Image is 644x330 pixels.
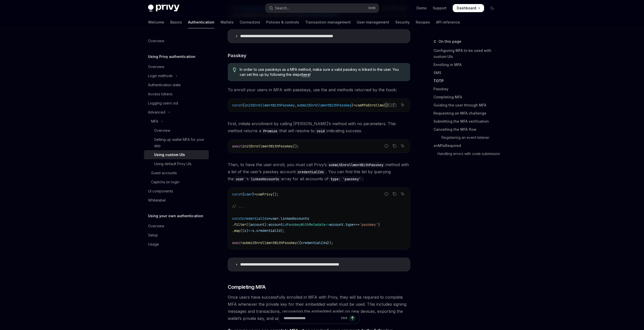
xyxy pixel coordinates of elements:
a: Setup [144,231,209,240]
a: Transaction management [305,16,351,28]
span: await [232,144,242,148]
span: Completing MFA [228,283,266,291]
span: Once users have successfully enrolled in MFA with Privy, they will be required to complete MFA wh... [228,294,410,322]
span: => [325,222,329,227]
div: Setting up wallet MFA for your app [154,137,206,149]
span: . [254,228,256,233]
span: . [279,216,281,221]
button: Toggle dark mode [488,4,496,12]
button: Ask AI [399,143,406,149]
div: Whitelabel [148,197,166,203]
a: API reference [436,16,460,28]
div: Search... [275,5,289,11]
span: . [343,222,345,227]
div: Logging users out [148,100,178,106]
div: Overview [148,64,164,70]
button: Open search [265,4,379,13]
div: MFA [151,118,158,124]
a: Overview [144,222,209,231]
a: Welcome [148,16,164,28]
span: map [234,228,240,233]
span: ) [264,222,266,227]
span: type [345,222,354,227]
a: Recipes [416,16,430,28]
h5: Using your own authentication [148,213,203,219]
span: : [266,222,268,227]
code: user [234,176,246,182]
div: Login methods [148,73,173,79]
a: Using default Privy UIs [144,159,209,168]
button: Ask AI [399,191,406,197]
span: PasskeyWithMetadata [287,222,325,227]
button: Copy the contents from the code block [391,191,398,197]
span: = [254,192,256,196]
a: Overview [144,36,209,46]
code: credentialIds [296,169,326,175]
span: . [232,222,234,227]
span: } [351,103,354,107]
span: x [244,228,246,233]
div: UI components [148,188,173,194]
a: Overview [144,62,209,71]
span: const [232,192,242,196]
span: ) [378,222,380,227]
code: Promise [261,128,279,134]
button: Copy the contents from the code block [391,102,398,108]
span: First, initiate enrollment by calling [PERSON_NAME]’s method with no parameters. This method retu... [228,120,410,134]
a: Registering an event listener [433,134,500,142]
div: Advanced [148,109,165,115]
a: Completing MFA [433,93,500,101]
a: Configuring MFA to be used with custom UIs [433,47,500,61]
a: Authentication [188,16,214,28]
span: ); [281,228,285,233]
a: Overview [144,126,209,135]
span: (( [240,228,244,233]
span: (); [273,192,279,196]
span: account [329,222,343,227]
a: Setting up wallet MFA for your app [144,135,209,150]
span: Passkey [228,52,246,59]
span: account [268,222,283,227]
span: submitEnrollmentWithPasskey [297,103,351,107]
a: Dashboard [453,4,484,12]
a: Guest accounts [144,168,209,178]
span: In order to use passkeys as a MFA method, make sure a valid passkey is linked to the user. You ca... [240,67,405,77]
span: filter [234,222,246,227]
button: Report incorrect code [383,143,390,149]
span: } [252,192,254,196]
span: const [232,103,242,107]
div: Overview [148,223,164,229]
span: usePrivy [256,192,273,196]
a: Cancelling the MFA flow [433,125,500,134]
span: = [354,103,356,107]
span: 'passkey' [360,222,378,227]
span: (( [246,222,250,227]
span: linkedAccounts [281,216,309,221]
svg: Tip [233,68,236,72]
span: }); [327,240,333,245]
span: { [242,192,244,196]
div: Authentication state [148,82,181,88]
code: type: 'passkey' [328,176,363,182]
a: Policies & controls [266,16,299,28]
span: credentialIds [301,240,327,245]
span: Then, to have the user enroll, you must call Privy’s method with a list of the user’s passkey acc... [228,161,410,182]
div: Overview [154,127,170,134]
a: Logging users out [144,99,209,108]
input: Ask a question... [284,313,339,324]
a: Access tokens [144,90,209,99]
a: Handling errors with code submission [433,150,500,158]
button: Ask AI [399,102,406,108]
a: Security [395,16,410,28]
span: Dashboard [457,6,476,11]
span: credentialIds [242,216,268,221]
span: , [295,103,297,107]
code: submitEnrollmentWithPasskey [327,162,385,168]
span: x [252,228,254,233]
a: here [302,72,310,77]
span: user [271,216,279,221]
a: Enrolling in MFA [433,61,500,69]
a: Authentication state [144,80,209,90]
button: Toggle MFA section [144,117,209,126]
a: User management [357,16,389,28]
